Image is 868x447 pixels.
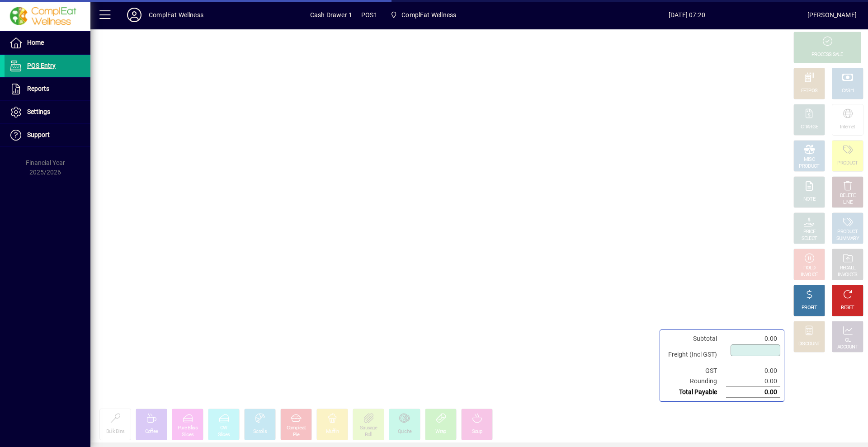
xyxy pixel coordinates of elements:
div: Compleat [287,425,306,432]
span: POS1 [361,8,377,22]
div: EFTPOS [801,88,818,94]
div: NOTE [803,196,815,203]
div: SELECT [802,235,817,242]
div: INVOICES [838,272,857,278]
td: 0.00 [726,334,780,344]
span: [DATE] 07:20 [566,8,807,22]
div: Coffee [145,428,158,435]
div: Roll [365,432,372,438]
span: POS Entry [27,62,56,69]
div: Pie [293,432,299,438]
div: Pure Bliss [178,425,198,432]
div: CHARGE [801,124,818,131]
div: PRODUCT [837,229,858,235]
div: PROFIT [802,305,817,311]
div: Slices [218,432,230,438]
div: CASH [842,88,854,94]
div: Muffin [326,428,339,435]
div: Bulk Bins [106,428,125,435]
span: Home [27,39,44,46]
a: Reports [5,78,90,100]
div: PRICE [803,229,816,235]
span: Reports [27,85,49,92]
div: Sausage [360,425,377,432]
td: 0.00 [726,366,780,376]
div: CW [220,425,227,432]
div: RESET [841,305,854,311]
div: MISC [804,156,815,163]
div: GL [845,337,851,344]
div: RECALL [840,265,856,272]
td: GST [664,366,726,376]
td: Freight (Incl GST) [664,344,726,366]
td: Subtotal [664,334,726,344]
div: HOLD [803,265,815,272]
div: ComplEat Wellness [149,8,203,22]
div: INVOICE [801,272,817,278]
span: ComplEat Wellness [387,7,460,23]
div: Slices [182,432,194,438]
div: [PERSON_NAME] [807,8,857,22]
td: Rounding [664,376,726,387]
button: Profile [120,7,149,23]
a: Home [5,32,90,54]
span: Cash Drawer 1 [310,8,352,22]
div: Quiche [398,428,412,435]
span: ComplEat Wellness [401,8,456,22]
div: LINE [843,199,852,206]
div: ACCOUNT [837,344,858,351]
div: Internet [840,124,855,131]
div: Scrolls [253,428,267,435]
span: Settings [27,108,50,115]
div: PROCESS SALE [811,52,843,58]
a: Support [5,124,90,146]
div: Soup [472,428,482,435]
div: DELETE [840,193,855,199]
div: DISCOUNT [798,341,820,348]
div: PRODUCT [799,163,819,170]
span: Support [27,131,50,138]
div: Wrap [435,428,446,435]
td: 0.00 [726,387,780,398]
td: 0.00 [726,376,780,387]
div: SUMMARY [836,235,859,242]
td: Total Payable [664,387,726,398]
div: PRODUCT [837,160,858,167]
a: Settings [5,101,90,123]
